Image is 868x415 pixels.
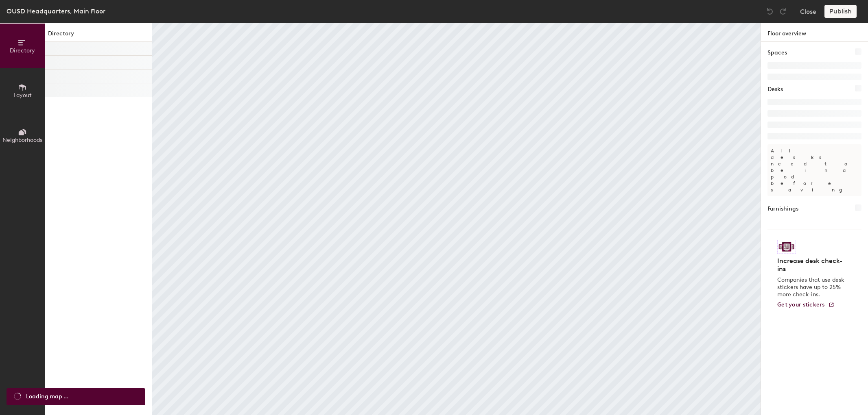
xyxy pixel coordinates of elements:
span: Neighborhoods [2,137,42,143]
span: Layout [13,92,32,99]
h1: Furnishings [767,204,798,213]
p: Companies that use desk stickers have up to 25% more check-ins. [777,276,847,298]
a: Get your stickers [777,302,835,309]
canvas: Map [152,23,761,415]
span: Directory [10,47,35,54]
div: OUSD Headquarters, Main Floor [7,6,105,16]
h4: Increase desk check-ins [777,257,847,273]
button: Close [800,5,816,18]
h1: Floor overview [761,23,868,42]
img: Undo [766,7,774,15]
p: All desks need to be in a pod before saving [767,144,861,196]
h1: Desks [767,85,783,94]
span: Loading map ... [26,392,68,401]
img: Sticker logo [777,240,796,254]
span: Get your stickers [777,301,825,308]
img: Redo [779,7,787,15]
h1: Directory [45,29,152,42]
h1: Spaces [767,48,787,57]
